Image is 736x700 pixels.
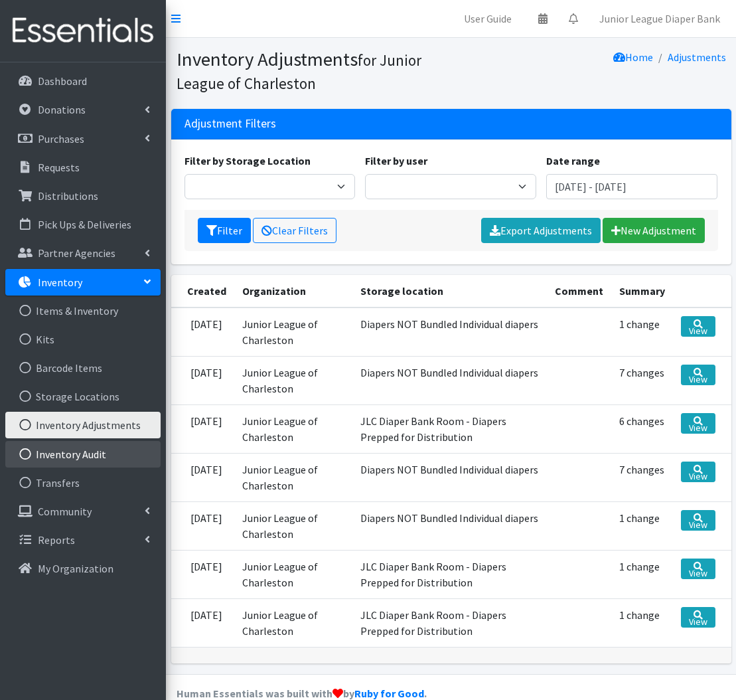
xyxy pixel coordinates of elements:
[190,414,222,428] time: [DATE]
[38,189,98,203] p: Distributions
[38,218,131,231] p: Pick Ups & Deliveries
[190,317,222,331] time: [DATE]
[234,599,353,648] td: Junior League of Charleston
[613,50,653,64] a: Home
[5,211,161,238] a: Pick Ups & Deliveries
[5,126,161,152] a: Purchases
[234,357,353,405] td: Junior League of Charleston
[5,269,161,296] a: Inventory
[546,174,717,199] input: January 1, 2011 - December 31, 2011
[352,275,547,307] th: Storage location
[177,48,447,94] h1: Inventory Adjustments
[5,240,161,266] a: Partner Agencies
[177,687,427,700] strong: Human Essentials was built with by .
[253,218,336,243] a: Clear Filters
[681,559,715,579] a: View
[481,218,601,243] a: Export Adjustments
[5,154,161,181] a: Requests
[681,365,715,385] a: View
[611,551,673,599] td: 1 change
[352,502,547,551] td: Diapers NOT Bundled Individual diapers
[354,687,424,700] a: Ruby for Good
[5,470,161,496] a: Transfers
[38,562,113,575] p: My Organization
[352,307,547,357] td: Diapers NOT Bundled Individual diapers
[38,505,92,518] p: Community
[547,275,611,307] th: Comment
[5,498,161,525] a: Community
[546,153,600,169] label: Date range
[681,316,715,337] a: View
[611,454,673,502] td: 7 changes
[5,412,161,438] a: Inventory Adjustments
[365,153,427,169] label: Filter by user
[171,275,234,307] th: Created
[681,413,715,434] a: View
[38,161,80,174] p: Requests
[5,326,161,353] a: Kits
[5,68,161,94] a: Dashboard
[234,275,353,307] th: Organization
[5,183,161,209] a: Distributions
[352,599,547,648] td: JLC Diaper Bank Room - Diapers Prepped for Distribution
[5,9,161,53] img: HumanEssentials
[234,454,353,502] td: Junior League of Charleston
[611,405,673,454] td: 6 changes
[5,383,161,410] a: Storage Locations
[611,599,673,648] td: 1 change
[681,462,715,482] a: View
[38,246,115,260] p: Partner Agencies
[38,533,75,547] p: Reports
[5,441,161,468] a: Inventory Audit
[234,405,353,454] td: Junior League of Charleston
[234,502,353,551] td: Junior League of Charleston
[190,366,222,379] time: [DATE]
[589,5,731,32] a: Junior League Diaper Bank
[234,307,353,357] td: Junior League of Charleston
[177,50,421,93] small: for Junior League of Charleston
[38,276,82,289] p: Inventory
[611,502,673,551] td: 1 change
[38,103,86,116] p: Donations
[184,153,311,169] label: Filter by Storage Location
[190,608,222,622] time: [DATE]
[5,555,161,582] a: My Organization
[198,218,251,243] button: Filter
[611,357,673,405] td: 7 changes
[352,357,547,405] td: Diapers NOT Bundled Individual diapers
[5,96,161,123] a: Donations
[611,307,673,357] td: 1 change
[184,117,276,131] h3: Adjustment Filters
[453,5,522,32] a: User Guide
[681,510,715,531] a: View
[38,132,84,145] p: Purchases
[611,275,673,307] th: Summary
[603,218,705,243] a: New Adjustment
[190,511,222,525] time: [DATE]
[681,607,715,628] a: View
[668,50,726,64] a: Adjustments
[234,551,353,599] td: Junior League of Charleston
[190,463,222,476] time: [DATE]
[352,551,547,599] td: JLC Diaper Bank Room - Diapers Prepped for Distribution
[5,298,161,324] a: Items & Inventory
[352,454,547,502] td: Diapers NOT Bundled Individual diapers
[38,74,87,88] p: Dashboard
[190,560,222,573] time: [DATE]
[5,355,161,381] a: Barcode Items
[5,527,161,553] a: Reports
[352,405,547,454] td: JLC Diaper Bank Room - Diapers Prepped for Distribution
